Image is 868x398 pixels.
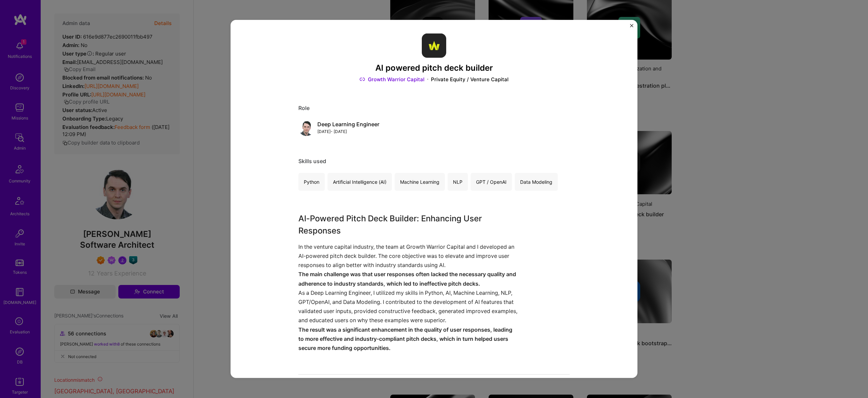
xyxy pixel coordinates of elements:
div: NLP [448,173,468,191]
p: As a Deep Learning Engineer, I utilized my skills in Python, AI, Machine Learning, NLP, GPT/OpenA... [298,288,519,325]
a: Growth Warrior Capital [359,76,425,83]
strong: The main challenge was that user responses often lacked the necessary quality and adherence to in... [298,271,517,287]
div: Data Modeling [515,173,558,191]
div: Deep Learning Engineer [317,121,379,128]
img: Dot [427,76,428,83]
h3: AI powered pitch deck builder [298,63,570,73]
div: [DATE] - [DATE] [317,128,379,135]
p: In the venture capital industry, the team at Growth Warrior Capital and I developed an AI-powered... [298,242,519,270]
div: Role [298,105,570,112]
div: Machine Learning [395,173,445,191]
img: Link [359,76,365,83]
strong: The result was a significant enhancement in the quality of user responses, leading to more effect... [298,326,514,351]
div: Skills used [298,158,570,165]
img: Company logo [422,34,446,58]
div: GPT / OpenAI [471,173,512,191]
div: Python [298,173,325,191]
div: Private Equity / Venture Capital [431,76,509,83]
div: Artificial Intelligence (AI) [328,173,392,191]
h3: AI-Powered Pitch Deck Builder: Enhancing User Responses [298,213,519,237]
button: Close [630,24,633,31]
